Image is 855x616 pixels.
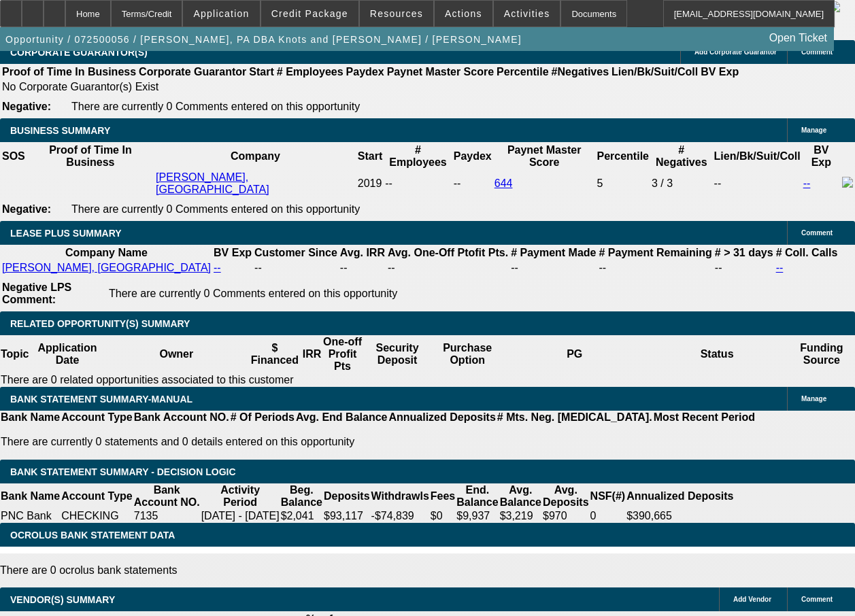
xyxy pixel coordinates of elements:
b: # Negatives [656,144,707,168]
th: Withdrawls [371,483,430,509]
span: RELATED OPPORTUNITY(S) SUMMARY [10,318,190,329]
td: $0 [430,509,456,523]
span: There are currently 0 Comments entered on this opportunity [71,101,360,112]
b: Percentile [497,66,548,78]
th: Beg. Balance [280,483,323,509]
span: Bank Statement Summary - Decision Logic [10,466,236,477]
td: $3,219 [499,509,542,523]
th: Activity Period [201,483,280,509]
td: $970 [542,509,590,523]
div: 3 / 3 [652,177,711,190]
b: BV Exp [811,144,831,168]
b: Start [358,150,382,162]
b: Corporate Guarantor [139,66,246,78]
th: Account Type [61,411,133,424]
td: 0 [590,509,626,523]
span: BUSINESS SUMMARY [10,125,110,136]
b: Paydex [454,150,492,162]
span: Manage [801,126,826,134]
th: NSF(#) [590,483,626,509]
a: 644 [494,177,513,189]
th: Funding Source [788,335,855,373]
span: VENDOR(S) SUMMARY [10,594,115,605]
th: Proof of Time In Business [1,65,137,79]
b: Company Name [65,247,148,258]
td: -- [453,171,492,196]
span: Add Vendor [733,596,771,603]
b: Lien/Bk/Suit/Coll [611,66,698,78]
th: One-off Profit Pts [322,335,363,373]
th: Avg. End Balance [295,411,388,424]
th: $ Financed [248,335,302,373]
b: Company [231,150,280,162]
button: Resources [360,1,433,27]
b: Start [249,66,273,78]
td: 7135 [133,509,201,523]
img: linkedin-icon.png [829,1,840,12]
b: Lien/Bk/Suit/Coll [714,150,801,162]
td: 2019 [357,171,383,196]
button: Application [183,1,259,27]
div: $390,665 [626,510,733,522]
b: Paydex [346,66,384,78]
th: PG [503,335,646,373]
th: Owner [105,335,248,373]
b: # Coll. Calls [776,247,838,258]
span: There are currently 0 Comments entered on this opportunity [109,288,397,299]
b: Avg. IRR [340,247,385,258]
th: End. Balance [456,483,499,509]
th: Account Type [61,483,133,509]
th: Bank Account NO. [133,411,230,424]
span: LEASE PLUS SUMMARY [10,228,122,239]
b: Paynet Master Score [387,66,494,78]
b: BV Exp [701,66,739,78]
img: facebook-icon.png [842,177,853,188]
td: -- [599,261,713,275]
span: Credit Package [271,8,348,19]
th: Annualized Deposits [626,483,734,509]
b: #Negatives [552,66,609,78]
th: Proof of Time In Business [27,143,154,169]
span: Manage [801,395,826,403]
span: Opportunity / 072500056 / [PERSON_NAME], PA DBA Knots and [PERSON_NAME] / [PERSON_NAME] [5,34,522,45]
b: Negative: [2,101,51,112]
th: # Mts. Neg. [MEDICAL_DATA]. [497,411,653,424]
b: Customer Since [254,247,337,258]
td: -- [714,261,774,275]
b: Paynet Master Score [507,144,582,168]
span: There are currently 0 Comments entered on this opportunity [71,203,360,215]
b: # Payment Made [511,247,596,258]
b: Avg. One-Off Ptofit Pts. [388,247,508,258]
th: Avg. Deposits [542,483,590,509]
b: # Employees [389,144,446,168]
span: Add Corporate Guarantor [694,48,777,56]
th: Deposits [323,483,371,509]
b: Negative LPS Comment: [2,281,71,305]
span: Resources [370,8,423,19]
td: $93,117 [323,509,371,523]
span: Comment [801,596,833,603]
td: -- [254,261,338,275]
td: CHECKING [61,509,133,523]
button: Actions [435,1,492,27]
b: # Payment Remaining [599,247,712,258]
span: Comment [801,48,833,56]
b: BV Exp [214,247,252,258]
a: [PERSON_NAME], [GEOGRAPHIC_DATA] [156,171,269,195]
td: [DATE] - [DATE] [201,509,280,523]
td: $2,041 [280,509,323,523]
a: [PERSON_NAME], [GEOGRAPHIC_DATA] [2,262,211,273]
th: Status [646,335,788,373]
b: # Employees [277,66,343,78]
td: -- [510,261,597,275]
span: -- [385,177,392,189]
a: Open Ticket [764,27,833,50]
th: # Of Periods [230,411,295,424]
th: Bank Account NO. [133,483,201,509]
span: Activities [504,8,550,19]
a: -- [776,262,784,273]
th: Purchase Option [431,335,503,373]
th: Security Deposit [363,335,432,373]
b: # > 31 days [715,247,773,258]
td: -- [714,171,801,196]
